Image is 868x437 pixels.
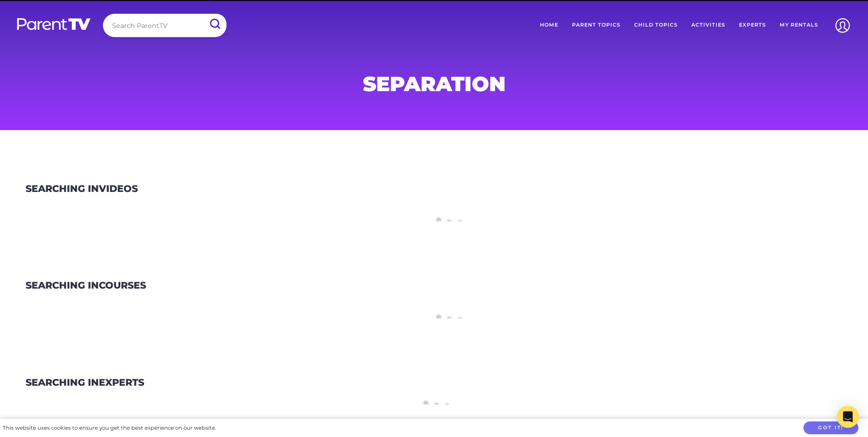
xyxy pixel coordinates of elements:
[685,14,732,37] a: Activities
[26,279,99,291] span: Searching in
[26,280,146,291] h3: Courses
[214,75,655,93] h1: separation
[26,183,138,195] h3: Videos
[26,183,99,194] span: Searching in
[837,406,859,428] div: Open Intercom Messenger
[533,14,565,37] a: Home
[26,377,99,388] span: Searching in
[565,14,627,37] a: Parent Topics
[773,14,825,37] a: My Rentals
[203,14,226,34] input: Submit
[803,421,858,435] button: Got it!
[831,14,854,37] img: Account
[16,17,92,31] img: parenttv-logo-white.4c85aaf.svg
[627,14,685,37] a: Child Topics
[26,377,144,388] h3: Experts
[3,423,216,433] div: This website uses cookies to ensure you get the best experience on our website.
[103,14,226,37] input: Search ParentTV
[732,14,773,37] a: Experts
